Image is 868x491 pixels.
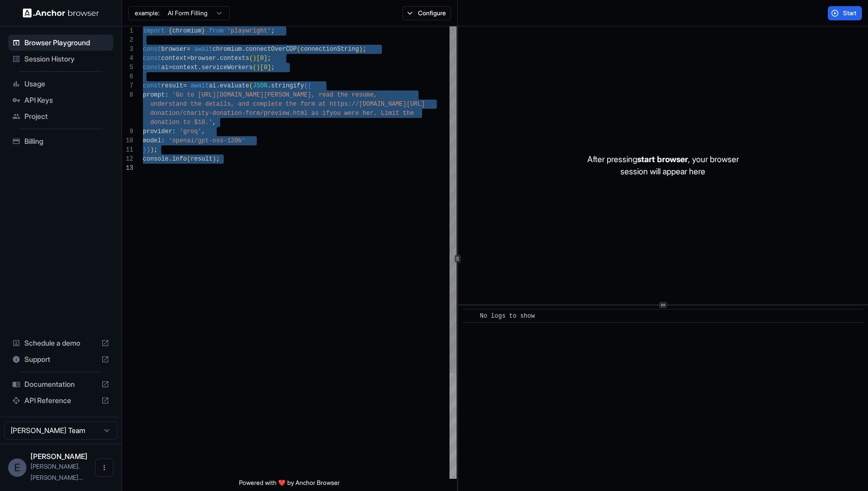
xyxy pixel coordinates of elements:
[154,146,158,154] span: ;
[172,91,326,99] span: 'Go to [URL][DOMAIN_NAME][PERSON_NAME], re
[260,55,263,62] span: 0
[168,27,172,35] span: {
[271,64,275,71] span: ;
[150,119,212,126] span: donation to $10.'
[143,128,172,135] span: provider
[304,82,308,89] span: (
[143,91,165,99] span: prompt
[301,46,359,53] span: connectionString
[143,156,168,163] span: console
[267,82,271,89] span: .
[168,64,172,71] span: =
[227,27,271,35] span: 'playwright'
[172,128,176,135] span: :
[297,46,301,53] span: (
[191,82,209,89] span: await
[213,46,242,53] span: chromium
[122,36,133,45] div: 2
[220,55,249,62] span: contexts
[8,51,113,67] div: Session History
[122,90,133,100] div: 8
[122,127,133,136] div: 9
[183,82,187,89] span: =
[143,137,161,144] span: model
[242,46,245,53] span: .
[172,156,187,163] span: info
[359,46,363,53] span: )
[24,136,109,146] span: Billing
[8,35,113,51] div: Browser Playground
[201,27,205,35] span: }
[637,154,688,164] span: start browser
[260,64,263,71] span: [
[143,46,161,53] span: const
[187,156,190,163] span: (
[122,155,133,164] div: 12
[150,146,154,154] span: )
[165,91,168,99] span: :
[24,354,97,364] span: Support
[402,6,452,20] button: Configure
[216,156,220,163] span: ;
[135,9,160,17] span: example:
[24,79,109,89] span: Usage
[264,64,267,71] span: 0
[843,9,857,17] span: Start
[150,101,333,108] span: understand the details, and complete the form at h
[239,479,340,491] span: Powered with ❤️ by Anchor Browser
[161,46,187,53] span: browser
[24,111,109,121] span: Project
[24,395,97,406] span: API Reference
[95,458,113,477] button: Open menu
[216,55,220,62] span: .
[828,6,862,20] button: Start
[8,76,113,92] div: Usage
[249,82,253,89] span: (
[161,55,187,62] span: context
[172,64,198,71] span: context
[143,27,165,35] span: import
[168,156,172,163] span: .
[198,64,201,71] span: .
[191,55,216,62] span: browser
[209,27,224,35] span: from
[209,82,216,89] span: ai
[246,46,297,53] span: connectOverCDP
[267,55,271,62] span: ;
[194,46,213,53] span: await
[363,46,366,53] span: ;
[271,27,275,35] span: ;
[330,110,414,117] span: you were her. Limit the
[213,156,216,163] span: )
[24,38,109,48] span: Browser Playground
[143,64,161,71] span: const
[31,463,83,481] span: eric.n.fondren@gmail.com
[8,376,113,392] div: Documentation
[467,311,472,321] span: ​
[8,458,26,477] div: E
[8,335,113,351] div: Schedule a demo
[308,82,311,89] span: {
[253,82,267,89] span: JSON
[122,45,133,54] div: 3
[201,128,205,135] span: ,
[122,164,133,173] div: 13
[213,119,216,126] span: ,
[216,82,220,89] span: .
[168,137,245,144] span: 'openai/gpt-oss-120b'
[187,46,190,53] span: =
[187,55,190,62] span: =
[333,101,425,108] span: ttps://[DOMAIN_NAME][URL]
[271,82,304,89] span: stringify
[256,55,260,62] span: [
[172,27,202,35] span: chromium
[201,64,253,71] span: serviceWorkers
[8,392,113,409] div: API Reference
[24,338,97,348] span: Schedule a demo
[161,64,168,71] span: ai
[143,55,161,62] span: const
[23,8,99,18] img: Anchor Logo
[150,110,330,117] span: donation/charity-donation-form/preview.html as if
[122,136,133,145] div: 10
[8,133,113,149] div: Billing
